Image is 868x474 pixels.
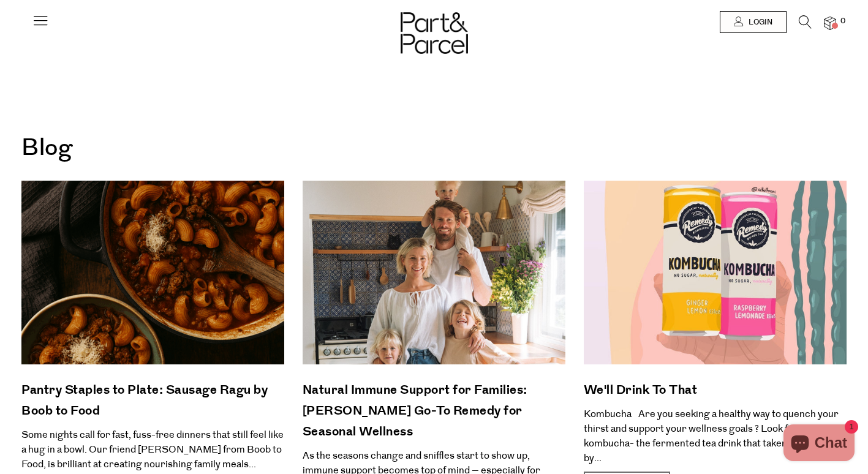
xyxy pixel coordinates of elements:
h1: Blog [21,129,847,168]
a: We'll Drink To That Kombucha Are you seeking a healthy way to quench your thirst and support your... [584,380,847,465]
h2: We'll Drink To That [584,380,847,401]
a: Login [720,11,787,33]
p: Kombucha Are you seeking a healthy way to quench your thirst and support your wellness goals ? Lo... [584,407,847,465]
a: Pantry Staples to Plate: Sausage Ragu by Boob to Food Some nights call for fast, fuss-free dinner... [21,380,284,472]
inbox-online-store-chat: Shopify online store chat [780,424,858,464]
p: Some nights call for fast, fuss-free dinners that still feel like a hug in a bowl. Our friend [PE... [21,427,284,472]
span: Login [745,17,772,28]
h2: Natural Immune Support for Families: [PERSON_NAME] Go-To Remedy for Seasonal Wellness [303,380,565,442]
img: Natural Immune Support for Families: Luka McCabe’s Go-To Remedy for Seasonal Wellness [303,181,565,364]
span: 0 [837,16,848,27]
h2: Pantry Staples to Plate: Sausage Ragu by Boob to Food [21,380,284,421]
a: 0 [824,17,836,29]
img: Part&Parcel [401,12,468,54]
img: We'll Drink To That [584,181,847,364]
img: Pantry Staples to Plate: Sausage Ragu by Boob to Food [21,181,284,364]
